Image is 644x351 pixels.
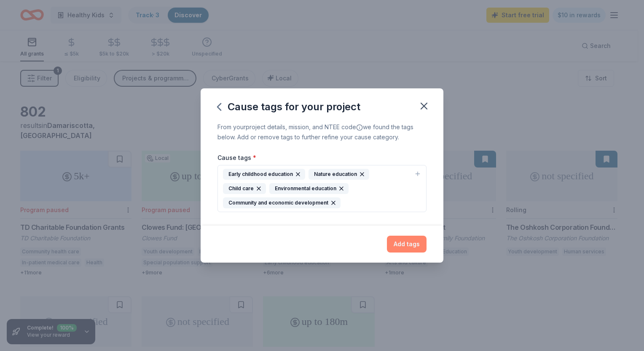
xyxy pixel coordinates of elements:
[223,169,305,180] div: Early childhood education
[309,169,369,180] div: Nature education
[217,165,427,212] button: Early childhood educationNature educationChild careEnvironmental educationCommunity and economic ...
[217,154,256,162] label: Cause tags
[217,122,427,142] div: From your project details, mission, and NTEE code we found the tags below. Add or remove tags to ...
[223,197,341,208] div: Community and economic development
[223,183,266,194] div: Child care
[217,100,360,114] div: Cause tags for your project
[269,183,349,194] div: Environmental education
[387,236,427,253] button: Add tags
